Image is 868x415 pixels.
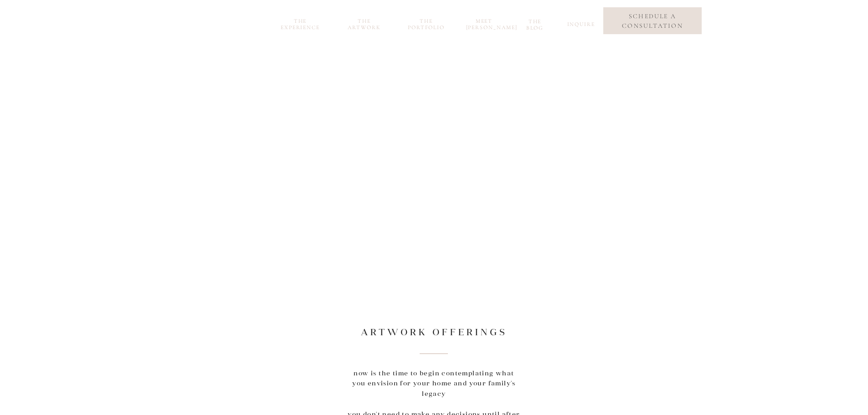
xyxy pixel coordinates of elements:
a: the portfolio [405,18,448,28]
a: schedule a consultation [611,11,695,31]
a: the blog [521,18,550,29]
a: the experience [276,18,325,28]
h2: artwork offerings [349,326,519,336]
a: the Artwork [343,18,386,28]
a: inquire [567,21,593,31]
a: meet [PERSON_NAME] [466,18,503,28]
